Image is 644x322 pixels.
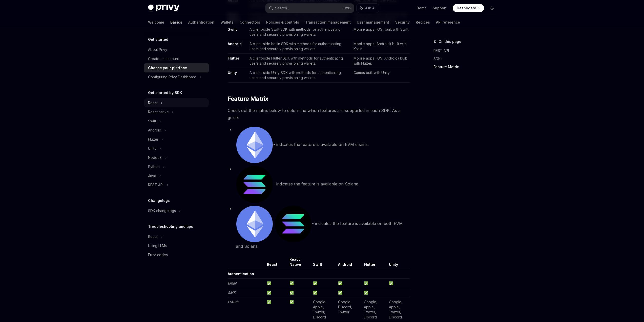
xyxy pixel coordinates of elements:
[287,288,311,297] td: ✅
[247,54,351,68] td: A client-side Flutter SDK with methods for authenticating users and securely provisioning wallets.
[266,16,299,28] a: Policies & controls
[188,16,214,28] a: Authentication
[148,234,158,240] div: React
[148,243,167,249] div: Using LLMs
[144,63,209,72] a: Choose your platform
[387,279,410,288] td: ✅
[287,297,311,322] td: ✅
[336,297,362,322] td: Google, Discord, Twitter
[275,206,311,242] img: solana.png
[417,6,427,11] a: Demo
[265,297,287,322] td: ✅
[148,136,158,142] div: Flutter
[336,257,362,269] th: Android
[236,166,273,203] img: solana.png
[439,39,461,45] span: On this page
[148,173,156,179] div: Java
[287,257,311,269] th: React Native
[236,206,273,242] img: ethereum.png
[416,16,430,28] a: Recipes
[275,5,289,11] div: Search...
[247,39,351,54] td: A client-side Kotlin SDK with methods for authenticating users and securely provisioning wallets.
[311,288,336,297] td: ✅
[228,70,237,75] a: Unity
[148,198,170,204] h5: Changelogs
[144,241,209,250] a: Using LLMs
[228,56,239,61] a: Flutter
[265,279,287,288] td: ✅
[144,250,209,259] a: Error codes
[148,74,196,80] div: Configuring Privy Dashboard
[228,300,238,304] em: OAuth
[433,6,447,11] a: Support
[387,297,410,322] td: Google, Apple, Twitter, Discord
[265,257,287,269] th: React
[362,279,387,288] td: ✅
[311,279,336,288] td: ✅
[362,257,387,269] th: Flutter
[228,205,410,250] li: - indicates the feature is available on both EVM and Solana.
[351,39,410,54] td: Mobile apps (Android) built with Kotlin.
[148,5,179,12] img: dark logo
[433,47,500,55] a: REST API
[228,281,236,285] em: Email
[148,118,156,124] div: Swift
[148,90,182,96] h5: Get started by SDK
[436,16,460,28] a: API reference
[228,272,254,276] strong: Authentication
[144,45,209,54] a: About Privy
[228,27,237,32] a: Swift
[362,288,387,297] td: ✅
[148,252,168,258] div: Error codes
[433,55,500,63] a: SDKs
[148,182,163,188] div: REST API
[148,223,193,230] h5: Troubleshooting and tips
[148,155,162,161] div: NodeJS
[148,109,169,115] div: React native
[453,4,484,12] a: Dashboard
[148,208,176,214] div: SDK changelogs
[228,290,236,295] em: SMS
[148,145,156,151] div: Unity
[365,6,375,11] span: Ask AI
[228,107,410,121] span: Check out the matrix below to determine which features are supported in each SDK. As a guide:
[387,257,410,269] th: Unity
[457,6,476,11] span: Dashboard
[148,65,187,71] div: Choose your platform
[148,36,168,43] h5: Get started
[287,279,311,288] td: ✅
[228,95,268,103] span: Feature Matrix
[433,63,500,71] a: Feature Matrix
[336,279,362,288] td: ✅
[362,297,387,322] td: Google, Apple, Twitter, Discord
[265,4,354,13] button: Search...CtrlK
[228,126,410,164] li: - indicates the feature is available on EVM chains.
[351,25,410,39] td: Mobile apps (iOS) built with Swift.
[220,16,234,28] a: Wallets
[311,257,336,269] th: Swift
[336,288,362,297] td: ✅
[357,16,389,28] a: User management
[488,4,496,12] button: Toggle dark mode
[148,127,161,133] div: Android
[305,16,351,28] a: Transaction management
[343,6,351,10] span: Ctrl K
[357,4,379,13] button: Ask AI
[247,25,351,39] td: A client-side Swift SDK with methods for authenticating users and securely provisioning wallets.
[144,54,209,63] a: Create an account
[265,288,287,297] td: ✅
[351,68,410,83] td: Games built with Unity.
[395,16,410,28] a: Security
[148,164,160,170] div: Python
[247,68,351,83] td: A client-side Unity SDK with methods for authenticating users and securely provisioning wallets.
[236,127,273,163] img: ethereum.png
[351,54,410,68] td: Mobile apps (iOS, Android) built with Flutter.
[148,16,164,28] a: Welcome
[148,47,167,53] div: About Privy
[148,56,179,62] div: Create an account
[170,16,182,28] a: Basics
[148,100,158,106] div: React
[228,42,242,46] a: Android
[228,166,410,203] li: - indicates the feature is available on Solana.
[311,297,336,322] td: Google, Apple, Twitter, Discord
